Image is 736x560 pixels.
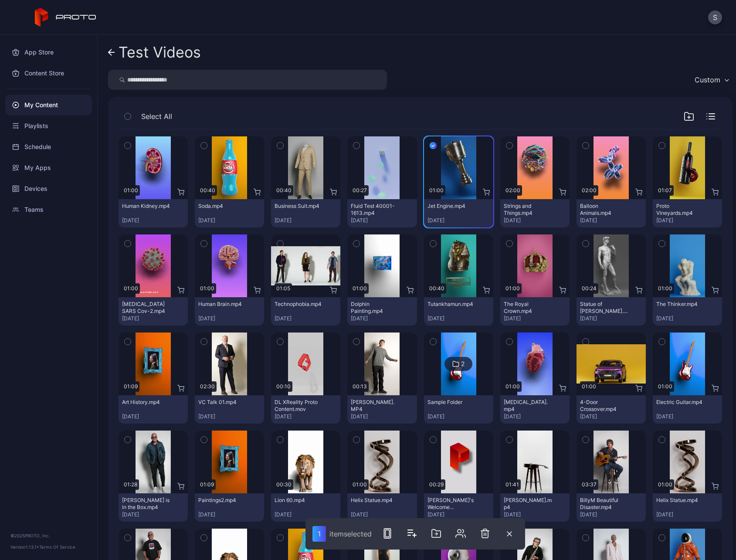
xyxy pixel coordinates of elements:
[275,315,337,322] div: [DATE]
[424,395,493,424] button: Sample Folder[DATE]
[5,157,92,178] a: My Apps
[198,511,261,518] div: [DATE]
[119,297,188,326] button: [MEDICAL_DATA] SARS Cov-2.mp4[DATE]
[656,399,704,406] div: Electric Guitar.mp4
[122,203,170,210] div: Human Kidney.mp4
[656,315,719,322] div: [DATE]
[424,199,493,227] button: Jet Engine.mp4[DATE]
[10,544,39,550] span: Version 1.13.1 •
[5,178,92,199] a: Devices
[427,399,475,406] div: Sample Folder
[580,203,628,217] div: Balloon Animals.mp4
[271,493,340,522] button: Lion 60.mp4[DATE]
[141,111,172,122] span: Select All
[275,511,337,518] div: [DATE]
[656,203,704,217] div: Proto Vineyards.mp4
[275,399,322,413] div: DL XReality Proto Content.mov
[504,399,552,413] div: Human Heart.mp4
[312,526,326,542] div: 1
[5,42,92,63] a: App Store
[5,95,92,115] a: My Content
[351,203,399,217] div: Fluid Test 40001-1613.mp4
[347,395,417,424] button: [PERSON_NAME].MP4[DATE]
[500,395,570,424] button: [MEDICAL_DATA].mp4[DATE]
[504,203,552,217] div: Strings and Things.mp4
[122,217,184,224] div: [DATE]
[690,70,733,90] button: Custom
[5,115,92,136] a: Playlists
[427,301,475,308] div: Tutankhamun.mp4
[195,297,264,326] button: Human Brain.mp4[DATE]
[351,497,399,504] div: Helix Statue.mp4
[195,493,264,522] button: Paintings2.mp4[DATE]
[198,399,246,406] div: VC Talk 01.mp4
[656,511,719,518] div: [DATE]
[504,301,552,315] div: The Royal Crown.mp4
[427,315,490,322] div: [DATE]
[347,493,417,522] button: Helix Statue.mp4[DATE]
[580,315,642,322] div: [DATE]
[504,497,552,511] div: BillyM Silhouette.mp4
[198,413,261,420] div: [DATE]
[427,217,490,224] div: [DATE]
[580,497,628,511] div: BillyM Beautiful Disaster.mp4
[504,315,566,322] div: [DATE]
[580,511,642,518] div: [DATE]
[351,413,413,420] div: [DATE]
[122,399,170,406] div: Art History.mp4
[577,493,646,522] button: BillyM Beautiful Disaster.mp4[DATE]
[10,532,87,539] div: © 2025 PROTO, Inc.
[461,360,465,368] div: 2
[500,493,570,522] button: [PERSON_NAME].mp4[DATE]
[427,497,475,511] div: David's Welcome Video.mp4
[119,493,188,522] button: [PERSON_NAME] is in the Box.mp4[DATE]
[427,203,475,210] div: Jet Engine.mp4
[424,297,493,326] button: Tutankhamun.mp4[DATE]
[198,497,246,504] div: Paintings2.mp4
[5,63,92,84] a: Content Store
[275,497,322,504] div: Lion 60.mp4
[351,399,399,413] div: Finn.MP4
[427,413,490,420] div: [DATE]
[656,217,719,224] div: [DATE]
[122,413,184,420] div: [DATE]
[347,297,417,326] button: Dolphin Painting.mp4[DATE]
[347,199,417,227] button: Fluid Test 40001-1613.mp4[DATE]
[195,199,264,227] button: Soda.mp4[DATE]
[580,413,642,420] div: [DATE]
[275,203,322,210] div: Business Suit.mp4
[580,399,628,413] div: 4-Door Crossover.mp4
[198,217,261,224] div: [DATE]
[580,301,628,315] div: Statue of David.mp4
[275,217,337,224] div: [DATE]
[580,217,642,224] div: [DATE]
[656,301,704,308] div: The Thinker.mp4
[271,199,340,227] button: Business Suit.mp4[DATE]
[351,511,413,518] div: [DATE]
[424,493,493,522] button: [PERSON_NAME]'s Welcome Video.mp4[DATE]
[351,301,399,315] div: Dolphin Painting.mp4
[577,297,646,326] button: Statue of [PERSON_NAME].mp4[DATE]
[656,413,719,420] div: [DATE]
[653,493,722,522] button: Helix Statue.mp4[DATE]
[500,297,570,326] button: The Royal Crown.mp4[DATE]
[122,497,170,511] div: Howie Mandel is in the Box.mp4
[122,315,184,322] div: [DATE]
[504,217,566,224] div: [DATE]
[653,199,722,227] button: Proto Vineyards.mp4[DATE]
[119,395,188,424] button: Art History.mp4[DATE]
[5,199,92,220] a: Teams
[653,395,722,424] button: Electric Guitar.mp4[DATE]
[695,75,720,84] div: Custom
[5,136,92,157] a: Schedule
[198,203,246,210] div: Soda.mp4
[708,10,722,24] button: S
[329,529,372,538] div: item selected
